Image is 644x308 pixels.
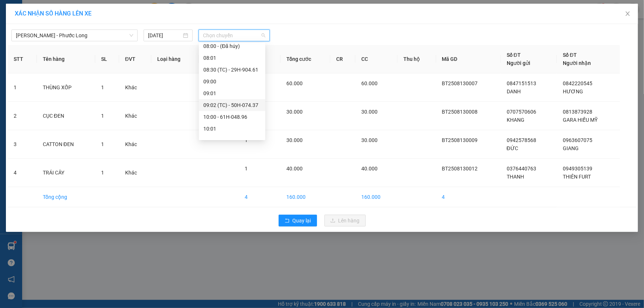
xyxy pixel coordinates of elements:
span: 1 [101,113,104,119]
span: BT2508130008 [442,109,478,115]
td: TRÁI CÂY [37,159,95,187]
td: Khác [119,159,151,187]
span: 30.000 [286,137,303,143]
span: 1 [245,137,248,143]
th: Loại hàng [151,45,199,73]
td: Tổng cộng [37,187,95,207]
td: Khác [119,73,151,102]
span: 0376440763 [507,166,536,172]
span: XÁC NHẬN SỐ HÀNG LÊN XE [15,10,92,17]
div: 11:00 - 50H-553.31 [203,136,261,145]
td: 4 [239,187,281,207]
span: close [625,11,631,17]
td: 4 [8,159,37,187]
span: 1 [245,166,248,172]
div: 10:01 [203,125,261,133]
td: 1 [8,73,37,102]
span: 0842220545 [563,80,592,86]
span: Số ĐT [507,52,521,58]
span: 0942578568 [507,137,536,143]
th: Tên hàng [37,45,95,73]
span: KHANG [507,117,524,123]
button: Close [617,4,638,24]
span: Quay lại [293,217,311,225]
span: 0963607075 [563,137,592,143]
td: CỤC ĐEN [37,102,95,130]
span: 0949305139 [563,166,592,172]
th: Tổng cước [280,45,330,73]
span: 1 [101,141,104,147]
td: 160.000 [355,187,397,207]
td: 3 [8,130,37,159]
span: BT2508130007 [442,80,478,86]
span: BT2508130009 [442,137,478,143]
span: BT2508130012 [442,166,478,172]
span: Số ĐT [563,52,577,58]
th: STT [8,45,37,73]
span: ĐỨC [507,145,518,151]
div: 09:02 (TC) - 50H-074.37 [203,101,261,109]
div: 08:30 (TC) - 29H-904.61 [203,66,261,74]
span: HƯƠNG [563,89,583,94]
span: 40.000 [361,166,378,172]
div: 10:00 - 61H-048.96 [203,113,261,121]
span: GARA HIẾU MỸ [563,117,597,123]
td: CATTON ĐEN [37,130,95,159]
th: SL [95,45,119,73]
th: Mã GD [436,45,501,73]
span: Người gửi [507,60,530,66]
span: 1 [101,84,104,90]
th: CC [355,45,397,73]
td: Khác [119,102,151,130]
th: Thu hộ [397,45,436,73]
span: THIÊN FURT [563,174,591,180]
div: 09:01 [203,89,261,97]
button: uploadLên hàng [324,215,366,226]
span: 30.000 [286,109,303,115]
span: Chọn chuyến [203,30,265,41]
td: Khác [119,130,151,159]
td: 2 [8,102,37,130]
span: 0707570606 [507,109,536,115]
button: rollbackQuay lại [279,215,317,226]
th: CR [330,45,355,73]
input: 13/08/2025 [148,31,182,39]
span: Người nhận [563,60,591,66]
span: 0847151513 [507,80,536,86]
div: 09:00 [203,77,261,86]
span: 40.000 [286,166,303,172]
th: ĐVT [119,45,151,73]
td: 160.000 [280,187,330,207]
span: 60.000 [361,80,378,86]
span: DANH [507,89,521,94]
div: 08:01 [203,54,261,62]
span: 30.000 [361,109,378,115]
span: GIANG [563,145,579,151]
td: THÙNG XỐP [37,73,95,102]
span: Hồ Chí Minh - Phước Long [16,30,133,41]
span: 1 [101,170,104,176]
span: 60.000 [286,80,303,86]
span: rollback [285,218,290,224]
span: 0813873928 [563,109,592,115]
span: 30.000 [361,137,378,143]
span: THANH [507,174,524,180]
td: 4 [436,187,501,207]
div: 08:00 - (Đã hủy) [203,42,261,50]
